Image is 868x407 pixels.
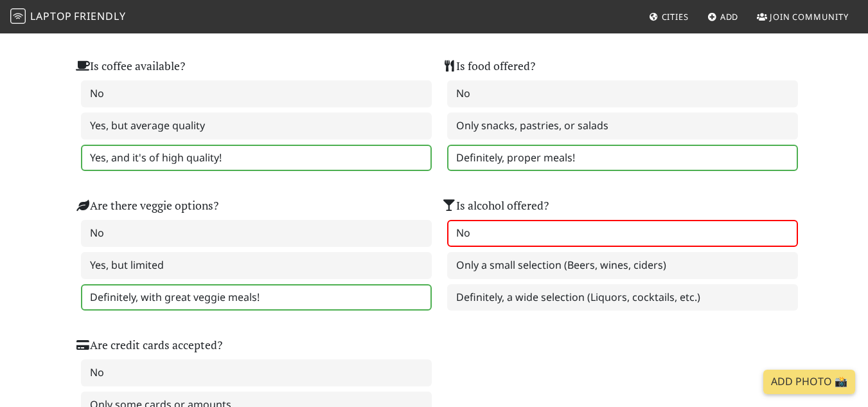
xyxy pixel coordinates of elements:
[447,113,798,140] label: Only snacks, pastries, or salads
[763,370,855,394] a: Add Photo 📸
[76,57,185,75] label: Is coffee available?
[447,145,798,172] label: Definitely, proper meals!
[644,5,694,28] a: Cities
[81,220,432,247] label: No
[74,9,125,23] span: Friendly
[10,6,126,28] a: LaptopFriendly LaptopFriendly
[76,336,222,354] label: Are credit cards accepted?
[662,11,689,23] span: Cities
[81,252,432,279] label: Yes, but limited
[81,80,432,107] label: No
[770,11,849,23] span: Join Community
[81,284,432,311] label: Definitely, with great veggie meals!
[81,145,432,172] label: Yes, and it's of high quality!
[81,113,432,140] label: Yes, but average quality
[10,8,26,24] img: LaptopFriendly
[752,5,854,28] a: Join Community
[447,220,798,247] label: No
[81,359,432,386] label: No
[76,197,218,215] label: Are there veggie options?
[447,80,798,107] label: No
[442,197,549,215] label: Is alcohol offered?
[442,57,535,75] label: Is food offered?
[720,11,739,23] span: Add
[447,284,798,311] label: Definitely, a wide selection (Liquors, cocktails, etc.)
[447,252,798,279] label: Only a small selection (Beers, wines, ciders)
[702,5,744,28] a: Add
[30,9,72,23] span: Laptop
